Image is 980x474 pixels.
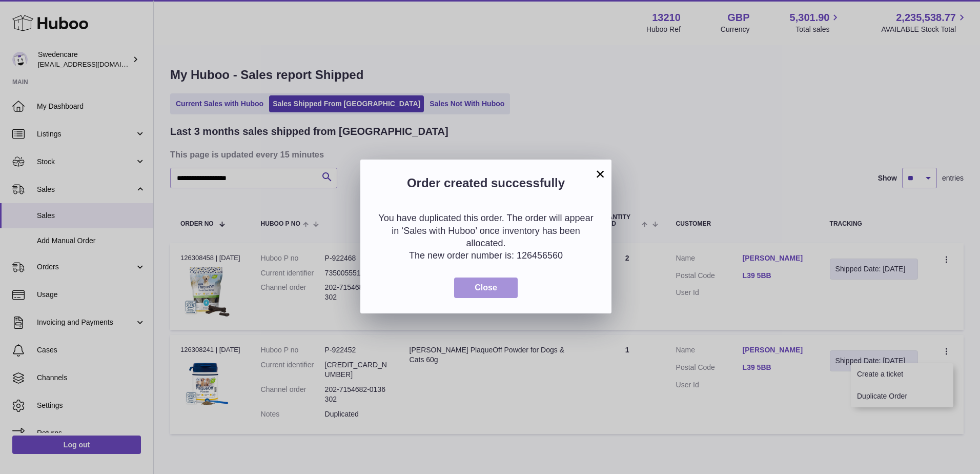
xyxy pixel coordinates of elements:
button: × [594,168,606,180]
button: Close [454,278,518,299]
h2: Order created successfully [376,175,596,196]
p: You have duplicated this order. The order will appear in ‘Sales with Huboo’ once inventory has be... [376,212,596,249]
p: The new order number is: 126456560 [376,249,596,262]
span: Close [475,283,497,292]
